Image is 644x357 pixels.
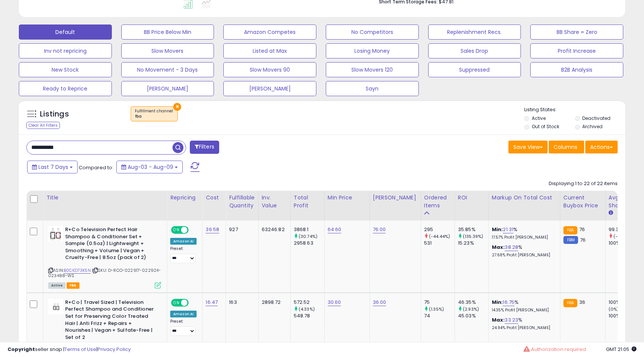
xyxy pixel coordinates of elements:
p: Listing States: [524,106,625,113]
span: OFF [188,299,200,306]
button: Ready to Reprice [19,81,112,96]
button: Last 7 Days [27,161,78,173]
button: Slow Movers 120 [326,62,419,77]
span: ON [172,299,181,306]
small: Avg BB Share. [609,210,613,216]
div: 927 [229,226,252,233]
a: 36.58 [206,226,219,233]
button: Default [19,25,112,40]
div: Clear All Filters [26,122,60,129]
span: ON [172,227,181,233]
img: 31OIwjG42kL._SL40_.jpg [48,299,63,314]
b: Min: [492,226,503,233]
p: 17.57% Profit [PERSON_NAME] [492,235,554,240]
div: Displaying 1 to 22 of 22 items [549,180,618,187]
div: seller snap | | [8,346,131,353]
a: 64.60 [328,226,342,233]
div: Title [46,194,164,202]
button: B2B Analysis [530,62,623,77]
b: R+Co Television Perfect Hair Shampoo & Conditioner Set + Sample (0.5oz) | Lightweight + Smoothing... [65,226,157,263]
button: Replenishment Recs. [428,25,521,40]
span: | SKU: D-RCO-022917-022924-023488-WS [48,267,161,279]
div: 3868.1 [294,226,324,233]
a: 38.28 [505,244,518,251]
a: B0CKD73K5N [64,267,91,274]
button: Sayn [326,81,419,96]
div: Avg BB Share [609,194,636,210]
span: 36 [579,299,585,306]
div: 35.85% [458,226,488,233]
div: Cost [206,194,223,202]
button: Filters [190,141,219,154]
div: 45.03% [458,313,488,319]
span: All listings currently available for purchase on Amazon [48,282,66,289]
button: × [173,103,181,111]
div: % [492,226,554,240]
button: No Competitors [326,25,419,40]
div: 163 [229,299,252,306]
h5: Listings [40,109,69,120]
button: Amazon Competes [223,25,316,40]
span: 2025-08-17 21:05 GMT [606,346,636,353]
p: 27.68% Profit [PERSON_NAME] [492,253,554,258]
span: Authorization required [531,346,586,353]
a: 33.23 [505,316,518,324]
button: Aug-03 - Aug-09 [116,161,183,173]
button: Inv not repricing [19,43,112,58]
div: Preset: [170,319,197,336]
button: Profit Increase [530,43,623,58]
label: Active [532,115,546,121]
button: Slow Movers [121,43,214,58]
button: Slow Movers 90 [223,62,316,77]
button: [PERSON_NAME] [223,81,316,96]
label: Deactivated [582,115,610,121]
button: Listed at Max [223,43,316,58]
div: 100% [609,240,639,247]
div: 74 [424,313,455,319]
b: Max: [492,244,505,251]
small: FBM [563,236,578,244]
button: BB Share = Zero [530,25,623,40]
p: 14.35% Profit [PERSON_NAME] [492,308,554,313]
a: 16.47 [206,299,218,306]
div: [PERSON_NAME] [373,194,418,202]
b: Min: [492,299,503,306]
p: 24.94% Profit [PERSON_NAME] [492,325,554,331]
label: Archived [582,123,603,130]
div: 100% [609,313,639,319]
div: Total Profit [294,194,321,210]
div: 99.33% [609,226,639,233]
span: 76 [580,236,586,244]
button: BB Price Below Min [121,25,214,40]
div: 2898.72 [262,299,285,306]
button: No Movement - 3 Days [121,62,214,77]
small: (0%) [609,306,619,312]
b: Max: [492,316,505,323]
div: 15.23% [458,240,488,247]
small: (135.39%) [463,233,483,239]
div: 100% [609,299,639,306]
span: Last 7 Days [38,163,68,171]
span: FBA [67,282,79,289]
div: Amazon AI [170,238,197,245]
small: FBA [563,226,577,234]
th: The percentage added to the cost of goods (COGS) that forms the calculator for Min & Max prices. [488,191,560,221]
small: (-44.44%) [429,233,450,239]
div: % [492,317,554,331]
div: 531 [424,240,455,247]
span: Columns [554,143,577,151]
div: Preset: [170,246,197,263]
div: 548.78 [294,313,324,319]
button: Suppressed [428,62,521,77]
b: R+Co | Travel Sized | Television Perfect Shampoo and Conditioner Set for Preserving Color Treated... [65,299,157,343]
small: (1.35%) [429,306,444,312]
span: Fulfillment channel : [135,108,174,120]
div: 572.52 [294,299,324,306]
div: Min Price [328,194,366,202]
div: ASIN: [48,226,161,288]
button: Losing Money [326,43,419,58]
img: 41sjlc20rZL._SL40_.jpg [48,226,63,241]
small: (4.33%) [299,306,315,312]
div: ROI [458,194,485,202]
small: (2.93%) [463,306,479,312]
